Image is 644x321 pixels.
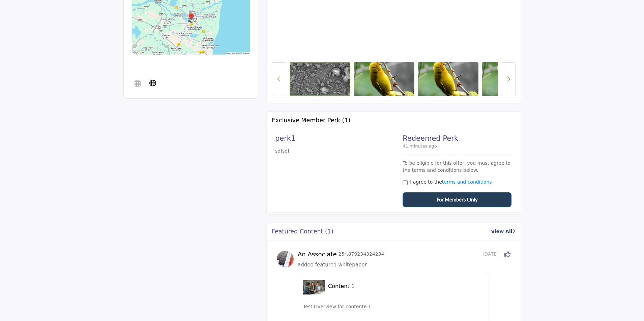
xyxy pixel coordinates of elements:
img: dfsd [354,62,414,96]
p: To be eligible for this offer, you must agree to the terms and conditions below. [403,160,511,174]
span: [DATE] [482,251,501,258]
img: ghgfh [482,62,543,96]
span: added featured whitepaper [298,262,367,268]
h2: Featured Content (1) [272,228,333,235]
h5: Content 1 [328,283,484,289]
p: sdfsdf [275,148,386,155]
p: Test Overview for contente 1 [303,303,484,310]
h2: perk1 [275,134,386,143]
span: 41 minutes ago [403,143,511,155]
a: View All [491,228,515,235]
button: Next button [501,62,516,96]
h5: Exclusive Member Perk (1) [272,117,350,124]
h5: An Associate [298,251,337,258]
input: Select Terms & Conditions [403,180,408,185]
img: avtar-image [277,251,294,267]
button: For Members Only [403,192,511,207]
h2: Redeemed Perk [403,134,511,143]
p: 25rt879234324234 [339,251,384,258]
a: terms and conditions [442,179,492,185]
button: Previous Button [272,62,286,96]
label: I agree to the [410,179,492,186]
img: content-1 image [303,277,325,298]
img: Sample video [290,62,350,96]
span: For Members Only [437,196,478,203]
img: sdf [418,62,478,96]
i: Click to Like this activity [504,251,510,257]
